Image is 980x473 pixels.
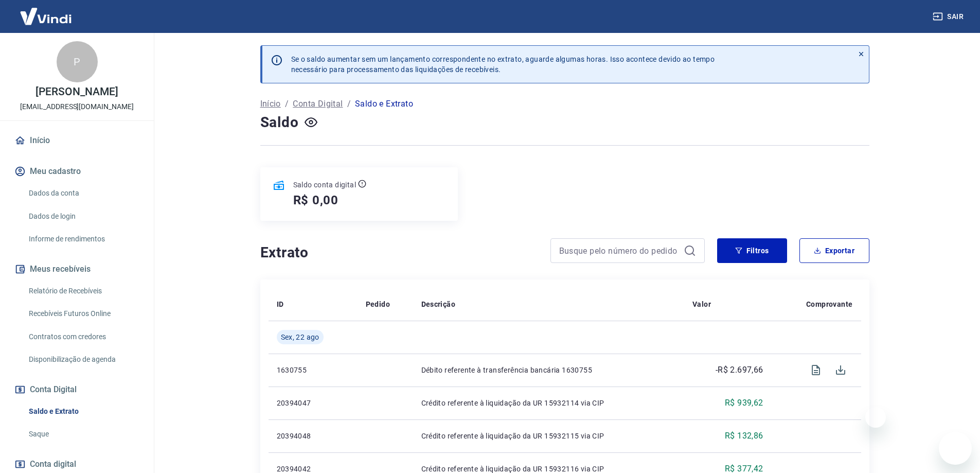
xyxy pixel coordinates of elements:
[291,54,715,75] p: Se o saldo aumentar sem um lançamento correspondente no extrato, aguarde algumas horas. Isso acon...
[277,365,349,375] p: 1630755
[725,397,763,409] p: R$ 939,62
[806,299,852,309] p: Comprovante
[421,431,676,441] p: Crédito referente à liquidação da UR 15932115 via CIP
[277,398,349,408] p: 20394047
[366,299,390,309] p: Pedido
[277,299,284,309] p: ID
[25,303,141,324] a: Recebíveis Futuros Online
[12,1,79,32] img: Vindi
[421,398,676,408] p: Crédito referente à liquidação da UR 15932114 via CIP
[12,258,141,281] button: Meus recebíveis
[260,98,281,110] a: Início
[559,243,680,258] input: Busque pelo número do pedido
[25,424,141,445] a: Saque
[281,332,319,342] span: Sex, 22 ago
[20,101,134,112] p: [EMAIL_ADDRESS][DOMAIN_NAME]
[717,238,787,263] button: Filtros
[285,98,289,110] p: /
[277,431,349,441] p: 20394048
[25,281,141,302] a: Relatório de Recebíveis
[35,86,118,97] p: [PERSON_NAME]
[692,299,711,309] p: Valor
[260,112,299,133] h4: Saldo
[716,364,763,376] p: -R$ 2.697,66
[355,98,413,110] p: Saldo e Extrato
[12,378,141,401] button: Conta Digital
[804,358,828,382] span: Visualizar
[725,430,763,442] p: R$ 132,86
[30,457,76,471] span: Conta digital
[347,98,351,110] p: /
[865,407,886,428] iframe: Fechar mensagem
[260,242,538,263] h4: Extrato
[931,7,968,26] button: Sair
[939,432,972,465] iframe: Botão para abrir a janela de mensagens
[293,180,357,190] p: Saldo conta digital
[12,160,141,183] button: Meu cadastro
[421,299,456,309] p: Descrição
[25,229,141,250] a: Informe de rendimentos
[57,41,98,82] div: P
[293,192,339,208] h5: R$ 0,00
[421,365,676,375] p: Débito referente à transferência bancária 1630755
[25,349,141,370] a: Disponibilização de agenda
[799,238,869,263] button: Exportar
[828,358,853,382] span: Download
[25,326,141,347] a: Contratos com credores
[293,98,343,110] a: Conta Digital
[25,401,141,422] a: Saldo e Extrato
[25,183,141,204] a: Dados da conta
[12,129,141,152] a: Início
[25,206,141,227] a: Dados de login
